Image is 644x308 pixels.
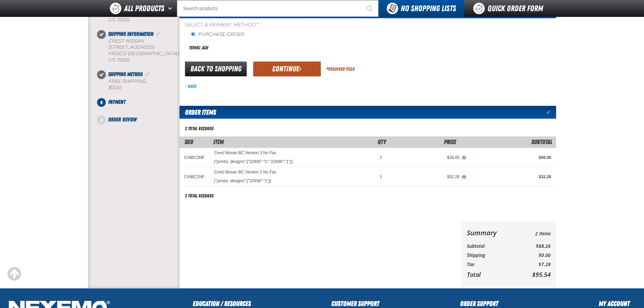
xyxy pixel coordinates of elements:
[108,116,137,123] span: Order Review
[380,155,382,160] span: 2
[391,174,460,180] div: $32.26
[469,155,551,160] div: $56.00
[108,85,121,91] strong: $0.00
[101,116,180,124] li: Order Review. Step 5 of 5. Not Completed
[97,98,106,107] span: 4
[467,227,519,239] th: Summary
[180,148,210,167] td: CrNBC3NF
[459,155,468,161] button: View All Prices for Crest Nissan BC Version 3 No Fax
[444,138,456,145] span: Price
[518,227,550,239] td: 2 Items
[7,266,22,281] div: Scroll to the top
[180,167,210,186] td: CrNBC2NF
[532,270,551,279] span: $95.54
[155,31,162,37] a: Edit Shipping Information
[101,30,180,71] li: Shipping Information. Step 2 of 5. Completed
[101,98,180,116] li: Payment. Step 4 of 5. Not Completed
[128,51,178,56] span: [GEOGRAPHIC_DATA]
[108,51,126,56] span: FRISCO
[531,138,552,145] span: Subtotal
[185,84,196,89] a: Back
[124,2,164,15] span: All Products
[467,251,519,260] th: Shipping
[185,193,214,199] div: 2 total records
[108,44,154,50] span: [STREET_ADDRESS]
[185,125,214,132] div: 2 total records
[108,17,115,23] span: US
[518,260,550,269] td: $7.28
[469,174,551,180] div: $32.26
[214,151,276,156] a: Crest Nissan BC Version 3 No Fax
[116,57,129,63] bdo: 75034
[380,174,382,179] span: 1
[518,251,550,260] td: $0.00
[101,70,180,98] li: Shipping Method. Step 3 of 5. Completed
[326,66,355,72] div: Required Field
[214,159,293,164] div: {"printui_designs":{"22695":"1","22696":"1"}}
[190,31,244,38] label: Purchase Order
[185,138,193,145] a: SKU
[97,116,106,124] span: 5
[185,22,368,28] span: Select a Payment Method
[185,41,368,55] div: Terms: ACH
[253,62,321,76] button: Continue
[467,269,519,280] th: Total
[401,4,456,13] span: No Shopping Lists
[459,174,468,180] button: View All Prices for Crest Nissan BC Version 2 No Fax
[214,178,271,184] div: {"printui_designs":{"22698":"1"}}
[108,78,180,91] div: Free Shipping:
[214,170,276,175] a: Crest Nissan BC Version 2 No Fax
[108,57,115,63] span: US
[467,260,519,269] th: Tax
[190,31,196,37] input: Purchase Order
[391,155,460,160] div: $28.00
[180,106,216,119] h2: Order Items
[108,31,153,37] span: Shipping Information
[108,99,125,105] span: Payment
[108,71,143,77] span: Shipping Method
[213,138,224,145] span: Item
[116,17,129,23] bdo: 75034
[518,242,550,251] td: $88.26
[108,38,144,44] span: Crest Nissan
[546,110,556,115] a: Edit items
[378,138,386,145] span: Qty
[185,62,247,76] a: Back to Shopping
[467,242,519,251] th: Subtotal
[144,71,151,77] a: Edit Shipping Method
